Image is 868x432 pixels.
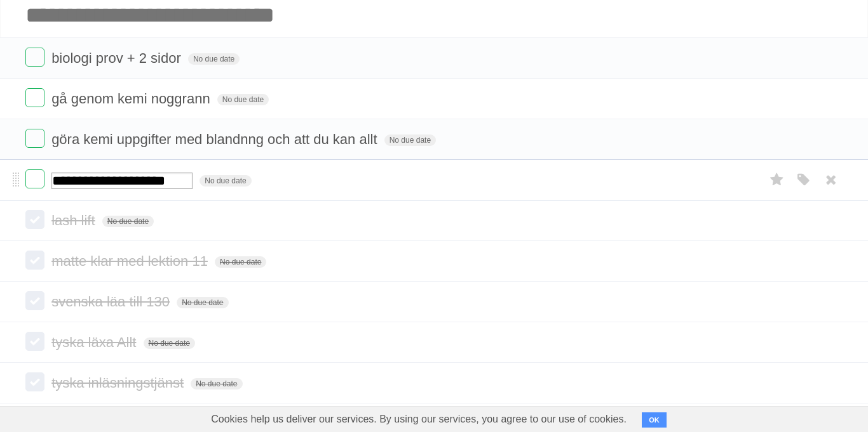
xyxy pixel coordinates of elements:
span: matte klar med lektion 11 [51,253,211,269]
span: No due date [177,297,228,308]
span: biologi prov + 2 sidor [51,50,184,66]
span: No due date [200,175,251,187]
label: Done [25,372,44,391]
span: No due date [215,256,266,268]
span: lash lift [51,213,98,228]
label: Done [25,48,44,67]
span: No due date [102,216,154,227]
span: gå genom kemi noggrann [51,91,214,107]
label: Done [25,251,44,270]
label: Done [25,210,44,229]
span: tyska läxa Allt [51,334,139,350]
span: No due date [191,378,242,389]
span: svenska läa till 130 [51,294,173,310]
span: göra kemi uppgifter med blandnng och att du kan allt [51,131,380,147]
span: Cookies help us deliver our services. By using our services, you agree to our use of cookies. [198,407,639,432]
label: Done [25,129,44,148]
label: Done [25,291,44,310]
span: tyska inläsningstjänst [51,375,187,391]
label: Done [25,332,44,351]
label: Done [25,88,44,107]
button: OK [642,412,667,428]
span: No due date [384,134,436,146]
span: No due date [188,53,240,65]
span: No due date [217,94,269,105]
span: No due date [144,337,195,349]
label: Star task [765,169,789,190]
label: Done [25,169,44,188]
